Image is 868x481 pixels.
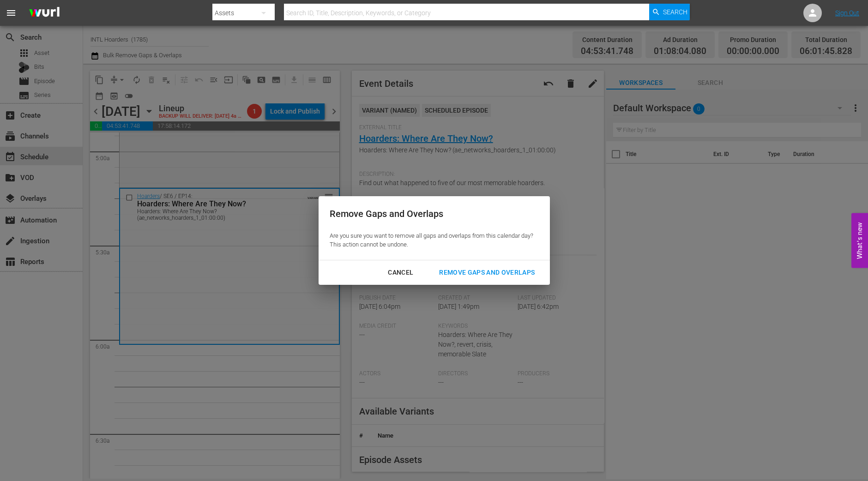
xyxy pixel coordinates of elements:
a: Sign Out [835,9,859,17]
span: menu [6,7,17,18]
p: Are you sure you want to remove all gaps and overlaps from this calendar day? [330,232,533,240]
p: This action cannot be undone. [330,240,533,249]
div: Cancel [380,267,421,278]
img: ans4CAIJ8jUAAAAAAAAAAAAAAAAAAAAAAAAgQb4GAAAAAAAAAAAAAAAAAAAAAAAAJMjXAAAAAAAAAAAAAAAAAAAAAAAAgAT5G... [22,2,66,24]
button: Cancel [377,264,424,281]
button: Remove Gaps and Overlaps [428,264,546,281]
button: Open Feedback Widget [851,213,868,268]
span: Search [663,4,687,20]
div: Remove Gaps and Overlaps [432,267,542,278]
div: Remove Gaps and Overlaps [330,207,533,221]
